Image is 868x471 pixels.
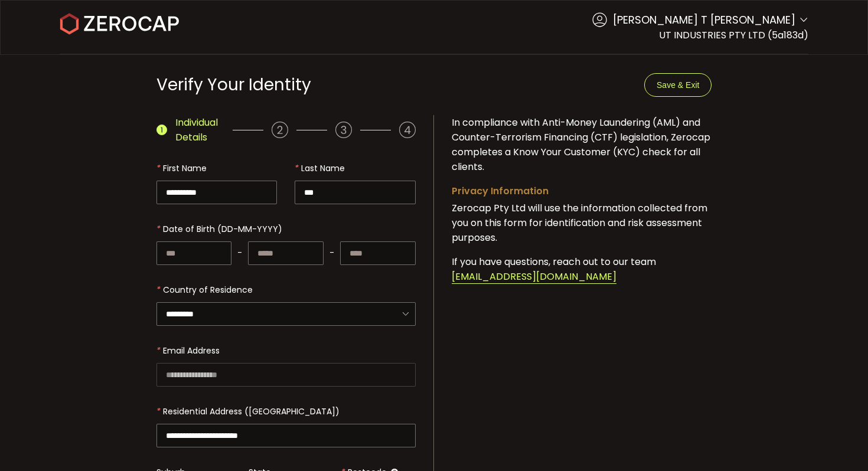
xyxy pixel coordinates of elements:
[452,201,707,244] span: Zerocap Pty Ltd will use the information collected from you on this form for identification and r...
[452,116,710,174] span: In compliance with Anti-Money Laundering (AML) and Counter-Terrorism Financing (CTF) legislation,...
[156,73,311,96] span: Verify Your Identity
[452,184,549,198] span: Privacy Information
[613,12,795,28] span: [PERSON_NAME] T [PERSON_NAME]
[329,241,334,265] span: -
[237,241,242,265] span: -
[175,115,225,145] span: Individual Details
[659,28,808,42] span: UT INDUSTRIES PTY LTD (5a183d)
[657,80,699,90] span: Save & Exit
[452,255,656,269] span: If you have questions, reach out to our team
[644,73,712,97] button: Save & Exit
[727,344,868,471] iframe: Chat Widget
[452,270,616,284] span: [EMAIL_ADDRESS][DOMAIN_NAME]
